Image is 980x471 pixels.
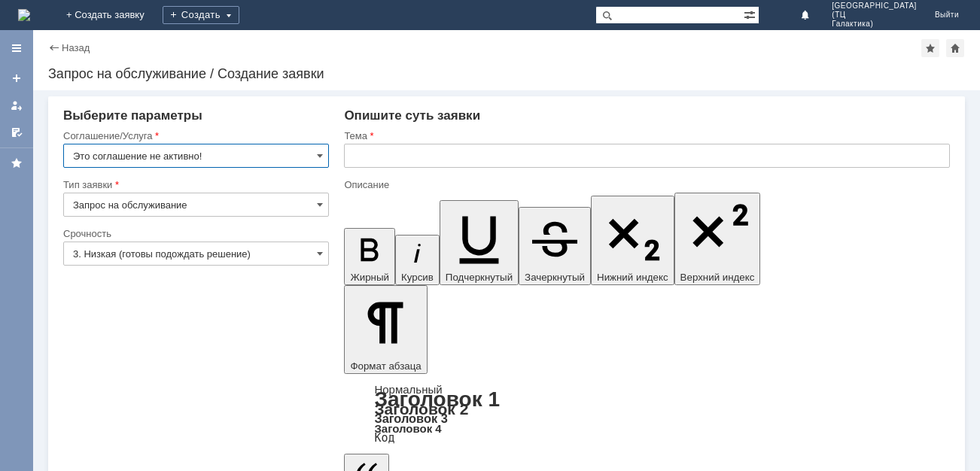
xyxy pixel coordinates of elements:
span: Формат абзаца [350,360,421,372]
div: Запрос на обслуживание / Создание заявки [48,66,965,81]
a: Код [374,431,394,445]
button: Жирный [344,228,395,285]
button: Нижний индекс [591,196,674,285]
a: Нормальный [374,383,442,396]
span: Зачеркнутый [525,272,585,283]
span: Опишите суть заявки [344,108,480,123]
button: Курсив [395,235,440,285]
span: Расширенный поиск [744,7,759,21]
button: Формат абзаца [344,285,427,374]
span: (ТЦ [832,11,917,20]
a: Перейти на домашнюю страницу [18,9,30,21]
span: Подчеркнутый [446,272,513,283]
button: Подчеркнутый [440,200,519,285]
span: [GEOGRAPHIC_DATA] [832,2,917,11]
span: Выберите параметры [63,108,202,123]
a: Заголовок 1 [374,387,500,411]
div: Срочность [63,229,326,239]
div: Добавить в избранное [921,39,939,57]
div: Создать [163,6,239,24]
span: Курсив [401,272,434,283]
div: Тип заявки [63,180,326,190]
span: Жирный [350,272,389,283]
a: Заголовок 2 [374,400,468,418]
button: Верхний индекс [674,193,761,285]
a: Мои заявки [5,93,29,117]
div: Соглашение/Услуга [63,131,326,141]
a: Создать заявку [5,66,29,90]
button: Зачеркнутый [519,207,591,285]
img: logo [18,9,30,21]
a: Мои согласования [5,120,29,144]
a: Заголовок 4 [374,422,441,435]
div: Описание [344,180,947,190]
span: Галактика) [832,20,917,29]
a: Заголовок 3 [374,412,447,425]
a: Назад [62,42,90,53]
span: Нижний индекс [597,272,668,283]
div: Тема [344,131,947,141]
div: Сделать домашней страницей [946,39,964,57]
span: Верхний индекс [680,272,755,283]
div: Формат абзаца [344,384,950,443]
